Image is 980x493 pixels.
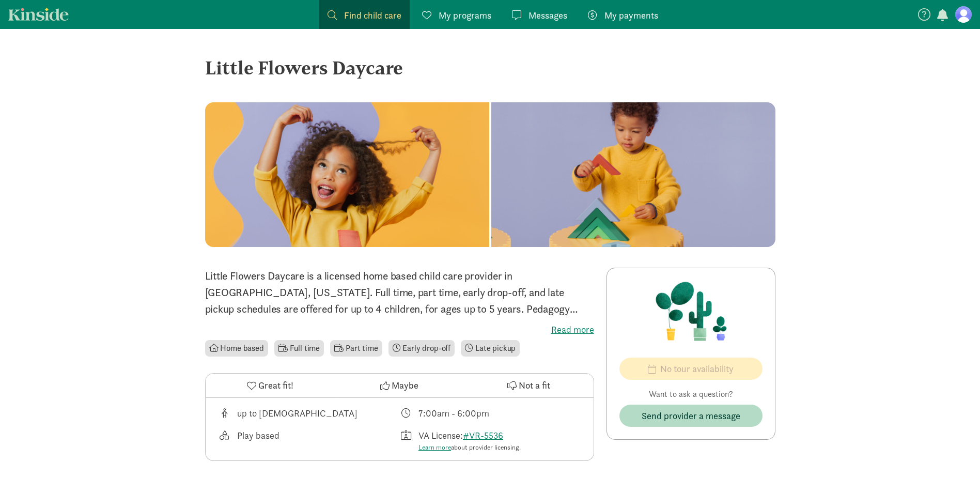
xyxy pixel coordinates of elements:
span: Send provider a message [642,409,740,423]
button: No tour availability [619,358,763,380]
p: Want to ask a question? [619,388,763,400]
a: #VR-5536 [463,429,503,441]
button: Send provider a message [619,405,763,427]
div: This provider's education philosophy [218,428,400,453]
li: Early drop-off [388,340,455,357]
span: Messages [528,8,567,22]
button: Maybe [335,374,464,397]
div: VA License: [418,428,521,453]
li: Late pickup [461,340,520,357]
p: Little Flowers Daycare is a licensed home based child care provider in [GEOGRAPHIC_DATA], [US_STA... [205,268,594,317]
div: Little Flowers Daycare [205,54,775,82]
button: Not a fit [464,374,593,397]
a: Learn more [418,443,451,452]
div: 7:00am - 6:00pm [418,406,489,420]
div: Class schedule [399,406,581,420]
li: Part time [330,340,382,357]
div: Age range for children that this provider cares for [218,406,400,420]
span: Not a fit [519,378,550,392]
span: Great fit! [258,378,293,392]
a: Kinside [8,8,69,21]
div: about provider licensing. [418,442,521,453]
div: up to [DEMOGRAPHIC_DATA] [237,406,357,420]
span: My payments [604,8,658,22]
button: Great fit! [206,374,335,397]
li: Home based [205,340,268,357]
label: Read more [205,323,594,336]
span: Find child care [344,8,401,22]
span: Maybe [392,378,418,392]
li: Full time [274,340,324,357]
div: Play based [237,428,279,453]
span: No tour availability [660,362,734,376]
span: My programs [439,8,491,22]
div: License number [399,428,581,453]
